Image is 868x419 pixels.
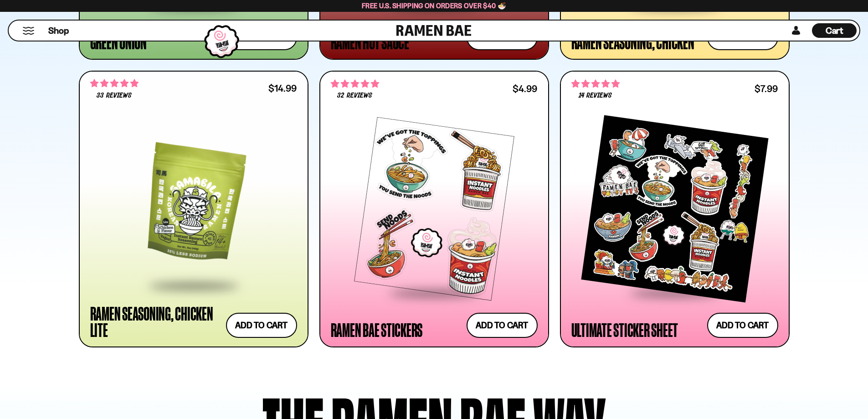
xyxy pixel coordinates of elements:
[97,92,131,99] span: 33 reviews
[571,78,620,90] span: 4.86 stars
[90,305,221,338] div: Ramen Seasoning, Chicken Lite
[513,84,537,93] div: $4.99
[560,71,790,347] a: 4.86 stars 14 reviews $7.99 Ultimate Sticker Sheet Add to cart
[826,25,843,36] span: Cart
[268,84,297,93] div: $14.99
[337,92,372,99] span: 32 reviews
[467,313,538,338] button: Add to cart
[79,71,308,347] a: 5.00 stars 33 reviews $14.99 Ramen Seasoning, Chicken Lite Add to cart
[812,21,857,41] div: Cart
[48,23,69,38] a: Shop
[319,71,549,347] a: 4.75 stars 32 reviews $4.99 Ramen Bae Stickers Add to cart
[22,27,35,35] button: Mobile Menu Trigger
[579,92,612,99] span: 14 reviews
[755,84,778,93] div: $7.99
[226,313,297,338] button: Add to cart
[90,78,139,89] span: 5.00 stars
[707,313,778,338] button: Add to cart
[331,78,379,90] span: 4.75 stars
[90,34,147,50] div: Green Onion
[331,321,423,338] div: Ramen Bae Stickers
[362,1,506,10] span: Free U.S. Shipping on Orders over $40 🍜
[571,321,678,338] div: Ultimate Sticker Sheet
[331,34,409,50] div: Ramen Hot Sauce
[48,25,69,37] span: Shop
[571,34,694,50] div: Ramen Seasoning, Chicken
